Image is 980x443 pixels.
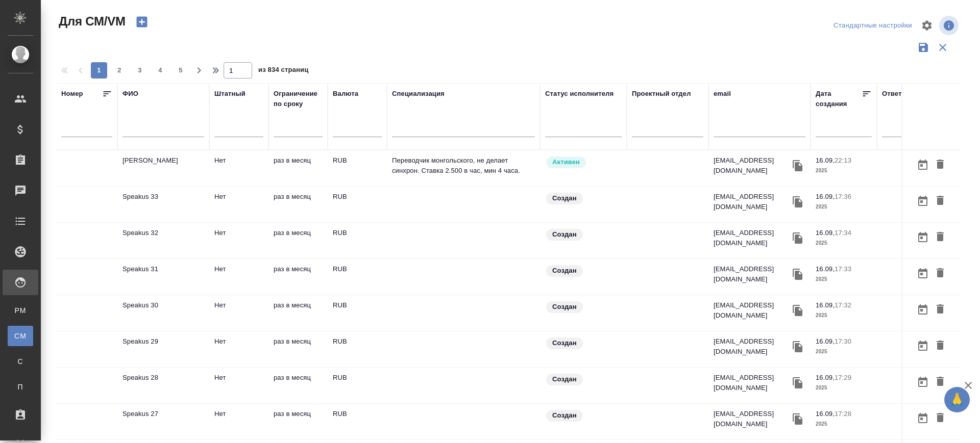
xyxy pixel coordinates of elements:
[117,259,209,295] td: Speakus 31
[392,155,535,176] p: Переводчик монгольского, не делает синхрон. Ставка 2.500 в час, мин 4 часа.
[914,228,932,247] button: Открыть календарь загрузки
[328,295,387,331] td: RUB
[552,193,577,203] p: Создан
[816,265,835,273] p: 16.09,
[816,337,835,345] p: 16.09,
[552,338,577,348] p: Создан
[209,187,268,222] td: Нет
[268,295,328,331] td: раз в месяц
[209,331,268,367] td: Нет
[117,223,209,258] td: Speakus 32
[552,157,580,167] p: Активен
[13,356,28,367] span: С
[944,387,970,412] button: 🙏
[13,382,28,392] span: П
[552,302,577,312] p: Создан
[714,192,790,212] p: [EMAIL_ADDRESS][DOMAIN_NAME]
[816,193,835,200] p: 16.09,
[209,150,268,186] td: Нет
[209,259,268,295] td: Нет
[328,259,387,295] td: RUB
[214,89,246,99] div: Штатный
[914,192,932,211] button: Открыть календарь загрузки
[714,264,790,284] p: [EMAIL_ADDRESS][DOMAIN_NAME]
[835,193,851,200] p: 17:36
[914,409,932,428] button: Открыть календарь загрузки
[274,89,323,109] div: Ограничение по сроку
[268,150,328,186] td: раз в месяц
[835,301,851,309] p: 17:32
[790,230,805,246] button: Скопировать
[392,89,445,99] div: Специализация
[816,157,835,164] p: 16.09,
[714,155,790,176] p: [EMAIL_ADDRESS][DOMAIN_NAME]
[61,89,83,99] div: Номер
[111,62,128,79] button: 2
[816,347,872,357] p: 2025
[882,89,935,99] div: Ответственный
[545,89,614,99] div: Статус исполнителя
[714,409,790,429] p: [EMAIL_ADDRESS][DOMAIN_NAME]
[835,337,851,345] p: 17:30
[209,368,268,403] td: Нет
[816,310,872,321] p: 2025
[790,194,805,210] button: Скопировать
[835,374,851,381] p: 17:29
[552,229,577,240] p: Создан
[816,229,835,237] p: 16.09,
[117,331,209,367] td: Speakus 29
[816,419,872,429] p: 2025
[328,187,387,222] td: RUB
[130,13,154,31] button: Создать
[914,336,932,355] button: Открыть календарь загрузки
[790,303,805,318] button: Скопировать
[932,336,949,355] button: Удалить
[132,62,148,79] button: 3
[333,89,358,99] div: Валюта
[948,389,966,410] span: 🙏
[132,65,148,75] span: 3
[117,295,209,331] td: Speakus 30
[939,16,961,35] span: Посмотреть информацию
[831,18,915,34] div: split button
[268,404,328,439] td: раз в месяц
[816,301,835,309] p: 16.09,
[790,267,805,282] button: Скопировать
[816,374,835,381] p: 16.09,
[152,62,168,79] button: 4
[122,89,138,99] div: ФИО
[835,265,851,273] p: 17:33
[932,228,949,247] button: Удалить
[914,264,932,283] button: Открыть календарь загрузки
[13,305,28,316] span: PM
[258,64,308,79] span: из 834 страниц
[268,187,328,222] td: раз в месяц
[552,266,577,276] p: Создан
[552,410,577,421] p: Создан
[790,411,805,427] button: Скопировать
[932,409,949,428] button: Удалить
[816,238,872,248] p: 2025
[56,13,126,30] span: Для СМ/VM
[328,404,387,439] td: RUB
[714,228,790,248] p: [EMAIL_ADDRESS][DOMAIN_NAME]
[816,410,835,418] p: 16.09,
[328,368,387,403] td: RUB
[173,62,189,79] button: 5
[268,368,328,403] td: раз в месяц
[209,295,268,331] td: Нет
[933,38,952,57] button: Сбросить фильтры
[932,373,949,392] button: Удалить
[714,373,790,393] p: [EMAIL_ADDRESS][DOMAIN_NAME]
[209,223,268,258] td: Нет
[816,383,872,393] p: 2025
[173,65,189,75] span: 5
[117,187,209,222] td: Speakus 33
[932,300,949,319] button: Удалить
[8,300,33,321] a: PM
[914,38,933,57] button: Сохранить фильтры
[790,375,805,390] button: Скопировать
[117,368,209,403] td: Speakus 28
[714,336,790,357] p: [EMAIL_ADDRESS][DOMAIN_NAME]
[790,158,805,173] button: Скопировать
